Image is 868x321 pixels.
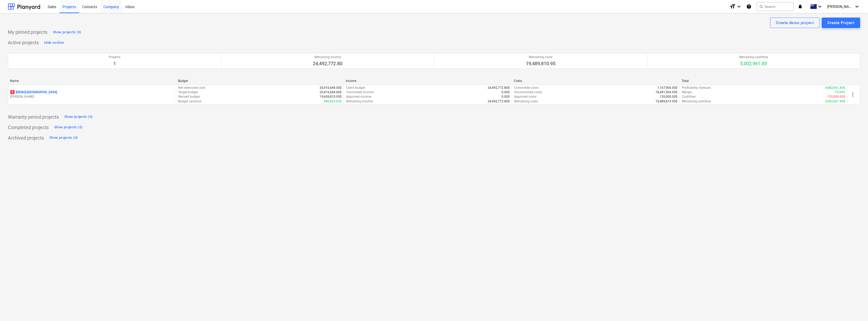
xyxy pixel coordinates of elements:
p: 5,002,961.85 [739,60,768,67]
iframe: Chat Widget [842,296,868,321]
p: 19.94% [835,90,845,95]
i: Knowledge base [746,3,752,10]
p: Target budget : [178,90,199,95]
div: Create Project [827,19,854,26]
div: Show projects (0) [54,124,82,130]
p: Approved income : [346,95,372,99]
div: Show projects (0) [53,29,81,35]
p: 24,492,772.80 [313,60,342,67]
p: Active projects [8,40,39,46]
span: 3 [10,90,15,94]
button: Show projects (0) [52,28,82,36]
p: Profitability forecast : [682,86,711,90]
p: Remaining costs [526,55,555,59]
p: My pinned projects [8,29,47,35]
p: Remaining income : [346,99,373,104]
span: [PERSON_NAME] [827,4,853,9]
span: more_vert [850,91,856,98]
p: 20,410,644.00$ [320,90,342,95]
button: Create Project [822,18,860,28]
i: format_size [730,3,736,10]
p: Remaining income [313,55,342,59]
p: [DEMO] [GEOGRAPHIC_DATA] [10,90,57,95]
p: 120,000.00$ [660,95,677,99]
p: Archived projects [8,135,44,141]
p: -120,000.00$ [827,95,845,99]
p: Revised budget : [178,95,201,99]
p: [PERSON_NAME] [10,95,174,99]
i: keyboard_arrow_down [736,3,742,10]
p: 0.00$ [502,90,510,95]
p: 4,882,961.85$ [825,86,845,90]
div: Budget [178,79,342,83]
i: keyboard_arrow_down [817,3,823,10]
p: Warranty period projects [8,114,59,120]
p: Committed costs : [514,86,539,90]
button: Show projects (0) [63,113,94,121]
p: Remaining costs : [514,99,538,104]
p: 24,492,772.80$ [488,86,510,90]
p: 19,489,810.95$ [655,99,677,104]
div: Costs [514,79,678,83]
p: Budget variance : [178,99,202,104]
div: 3[DEMO] [GEOGRAPHIC_DATA][PERSON_NAME] [10,90,174,99]
button: Create demo project [770,18,820,28]
p: 1 [109,60,120,67]
p: 24,492,772.80$ [488,99,510,104]
div: Total [682,79,845,83]
div: Create demo project [776,19,814,26]
p: 19,489,810.95 [526,60,555,67]
p: Completed projects [8,124,49,131]
p: 19,609,810.95$ [320,95,342,99]
p: 20,410,644.00$ [320,86,342,90]
p: 1,167,906.00$ [657,86,677,90]
div: Show projects (0) [49,135,78,141]
button: Show projects (0) [53,123,84,132]
p: 5,002,961.85$ [825,99,845,104]
div: Income [346,79,510,83]
div: Show projects (0) [64,114,93,120]
button: Search [757,2,793,11]
p: Approved costs : [514,95,537,99]
p: Projects [109,55,120,59]
i: notifications [798,3,803,10]
i: keyboard_arrow_down [854,3,860,10]
div: Name [10,79,174,83]
p: 800,833.05$ [324,99,342,104]
p: Remaining cashflow : [682,99,711,104]
button: Hide section [43,38,65,47]
p: Uncommitted costs : [514,90,543,95]
p: Cashflow : [682,95,696,99]
div: Hide section [44,40,64,46]
p: Net estimated cost : [178,86,206,90]
p: Remaining cashflow [739,55,768,59]
span: search [759,4,763,9]
p: Committed income : [346,90,374,95]
button: Show projects (0) [48,134,79,142]
p: 0.00$ [502,95,510,99]
p: 18,441,904.95$ [655,90,677,95]
p: Client budget : [346,86,366,90]
p: Margin : [682,90,693,95]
